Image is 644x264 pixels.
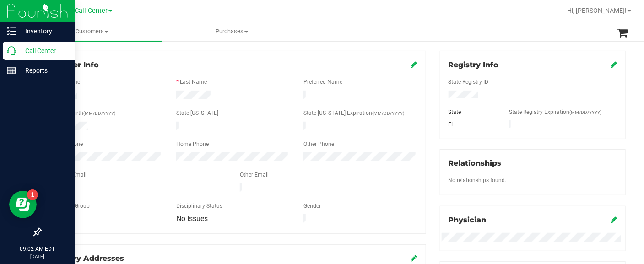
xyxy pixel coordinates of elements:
[162,22,302,41] a: Purchases
[240,171,269,179] label: Other Email
[7,46,16,55] inline-svg: Call Center
[442,108,503,116] div: State
[49,254,124,263] span: Delivery Addresses
[22,27,162,36] span: Customers
[372,111,404,116] span: (MM/DD/YYYY)
[162,27,302,36] span: Purchases
[449,216,487,224] span: Physician
[16,45,71,56] p: Call Center
[303,109,404,117] label: State [US_STATE] Expiration
[449,159,502,167] span: Relationships
[449,176,507,184] label: No relationships found.
[4,253,71,260] p: [DATE]
[53,109,115,117] label: Date of Birth
[7,66,16,75] inline-svg: Reports
[16,26,71,37] p: Inventory
[303,140,334,148] label: Other Phone
[176,109,218,117] label: State [US_STATE]
[303,78,342,86] label: Preferred Name
[442,120,503,129] div: FL
[449,60,499,69] span: Registry Info
[4,245,71,253] p: 09:02 AM EDT
[75,7,108,15] span: Call Center
[569,110,601,115] span: (MM/DD/YYYY)
[176,202,222,210] label: Disciplinary Status
[449,78,489,86] label: State Registry ID
[567,7,627,14] span: Hi, [PERSON_NAME]!
[509,108,601,116] label: State Registry Expiration
[176,214,208,223] span: No Issues
[7,27,16,36] inline-svg: Inventory
[22,22,162,41] a: Customers
[27,189,38,200] iframe: Resource center unread badge
[176,140,209,148] label: Home Phone
[9,191,37,218] iframe: Resource center
[16,65,71,76] p: Reports
[180,78,207,86] label: Last Name
[303,202,321,210] label: Gender
[83,111,115,116] span: (MM/DD/YYYY)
